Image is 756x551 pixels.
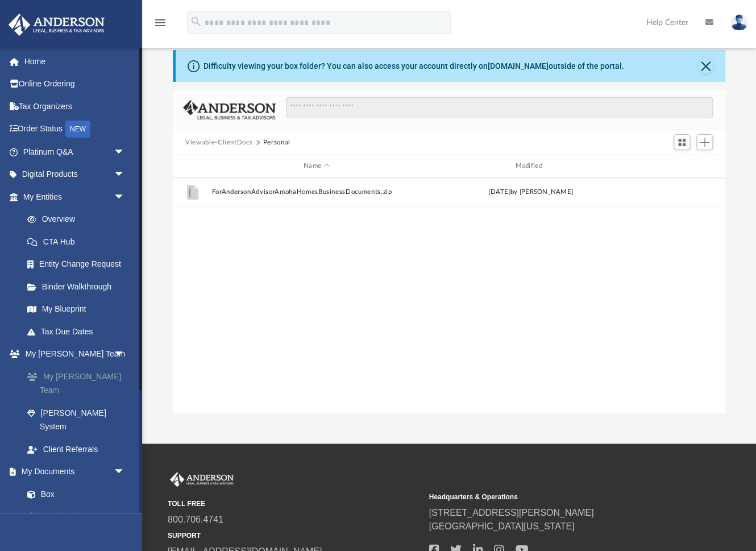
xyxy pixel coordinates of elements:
a: CTA Hub [16,230,142,253]
button: Viewable-ClientDocs [185,138,252,148]
span: [DATE] [488,189,510,195]
a: Meeting Minutes [16,506,136,528]
button: ForAndersonAdvisorAmohaHomesBusinessDocuments.zip [212,188,421,196]
small: TOLL FREE [168,499,421,509]
a: Platinum Q&Aarrow_drop_down [8,140,142,163]
div: by [PERSON_NAME] [426,187,635,197]
a: Tax Organizers [8,95,142,118]
img: Anderson Advisors Platinum Portal [5,14,108,36]
a: Home [8,50,142,73]
a: Client Referrals [16,438,142,461]
a: [PERSON_NAME] System [16,401,142,438]
span: arrow_drop_down [114,461,136,484]
div: Modified [426,161,635,171]
a: Online Ordering [8,73,142,96]
small: SUPPORT [168,531,421,541]
a: My Documentsarrow_drop_down [8,461,136,483]
span: arrow_drop_down [114,185,136,209]
a: Binder Walkthrough [16,275,142,298]
div: grid [173,178,725,414]
img: User Pic [730,14,747,31]
a: [DOMAIN_NAME] [488,61,549,71]
button: Add [696,134,713,150]
button: Switch to Grid View [674,134,691,150]
button: Close [697,58,713,74]
a: 800.706.4741 [168,515,223,524]
a: [GEOGRAPHIC_DATA][US_STATE] [429,521,575,531]
div: Name [211,161,421,171]
a: Overview [16,208,142,231]
div: NEW [65,121,90,138]
i: menu [153,16,167,30]
a: Box [16,483,131,506]
a: [STREET_ADDRESS][PERSON_NAME] [429,508,594,517]
a: Digital Productsarrow_drop_down [8,163,142,186]
a: My Blueprint [16,298,136,321]
span: arrow_drop_down [114,343,136,366]
div: Difficulty viewing your box folder? You can also access your account directly on outside of the p... [203,60,624,72]
span: arrow_drop_down [114,140,136,164]
a: menu [153,22,167,30]
a: Order StatusNEW [8,118,142,141]
img: Anderson Advisors Platinum Portal [168,472,236,487]
a: Tax Due Dates [16,320,142,343]
span: arrow_drop_down [114,163,136,187]
input: Search files and folders [286,97,713,118]
small: Headquarters & Operations [429,492,683,502]
a: My [PERSON_NAME] Team [16,365,142,401]
button: Personal [263,138,290,148]
a: Entity Change Request [16,253,142,276]
a: My [PERSON_NAME] Teamarrow_drop_down [8,343,142,366]
div: id [640,161,720,171]
div: id [178,161,206,171]
a: My Entitiesarrow_drop_down [8,185,142,208]
i: search [190,15,202,28]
